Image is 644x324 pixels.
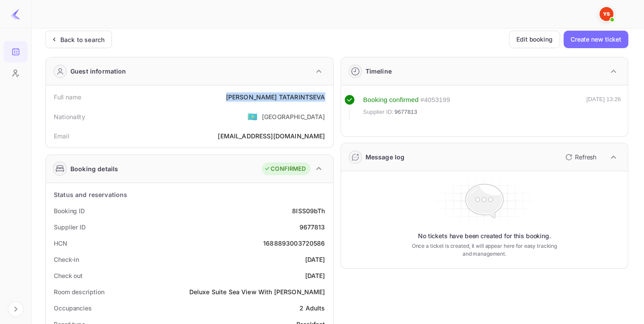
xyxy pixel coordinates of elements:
span: United States [247,109,258,124]
a: Customers [3,63,28,83]
div: [GEOGRAPHIC_DATA] [262,112,325,121]
div: Nationality [54,112,85,121]
img: Yandex Support [599,7,613,21]
div: Email [54,131,69,141]
p: Refresh [575,152,596,162]
div: Room description [54,287,104,296]
div: Back to search [60,35,104,44]
div: Booking details [70,164,118,173]
div: Deluxe Suite Sea View With [PERSON_NAME] [189,287,325,296]
div: Booking confirmed [363,95,419,105]
a: Bookings [3,41,28,61]
div: [EMAIL_ADDRESS][DOMAIN_NAME] [218,131,325,141]
button: Refresh [560,150,600,164]
div: Status and reservations [54,190,127,199]
div: Guest information [70,67,126,76]
div: Full name [54,92,81,102]
div: [DATE] [305,271,325,280]
p: No tickets have been created for this booking. [418,232,551,240]
div: 9677813 [299,222,325,232]
div: CONFIRMED [264,165,306,173]
div: [DATE] 13:26 [586,95,621,120]
div: Check out [54,271,83,280]
div: 8ISS09bTh [292,206,325,215]
div: HCN [54,239,67,248]
div: # 4053199 [420,95,450,105]
p: Once a ticket is created, it will appear here for easy tracking and management. [407,242,561,258]
div: Booking ID [54,206,85,215]
div: Timeline [366,67,392,76]
button: Expand navigation [8,301,24,317]
div: [DATE] [305,255,325,264]
div: 2 Adults [299,303,325,313]
div: Message log [366,152,405,162]
div: Check-in [54,255,79,264]
span: 9677813 [394,108,417,116]
div: [PERSON_NAME] TATARINTSEVA [226,92,325,102]
div: Supplier ID [54,222,86,232]
span: Supplier ID: [363,108,394,116]
img: LiteAPI [10,9,21,19]
button: Edit booking [509,31,560,48]
div: 1688893003720586 [263,239,325,248]
div: Occupancies [54,303,92,313]
button: Create new ticket [564,31,628,48]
